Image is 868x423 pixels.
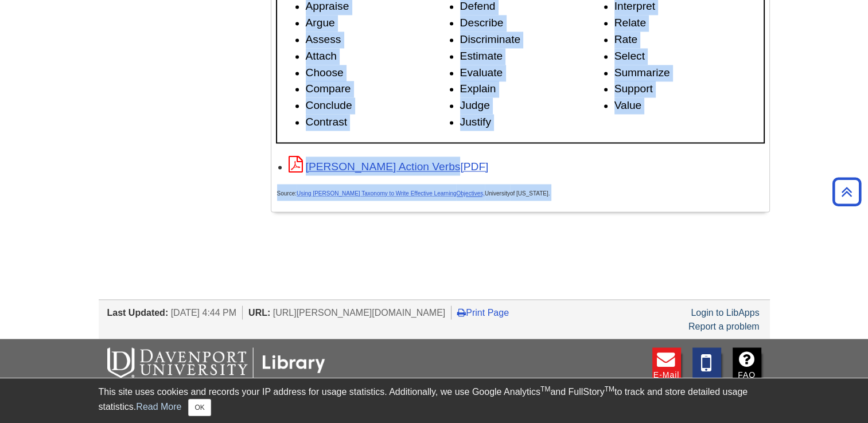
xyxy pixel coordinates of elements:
[273,307,446,317] span: [URL][PERSON_NAME][DOMAIN_NAME]
[828,184,865,199] a: Back to Top
[652,347,681,387] a: E-mail
[107,347,325,377] img: DU Libraries
[614,81,758,97] li: Support
[614,48,758,65] li: Select
[456,186,484,198] a: Objectives,
[171,307,236,317] span: [DATE] 4:44 PM
[297,190,456,197] a: Using [PERSON_NAME] Taxonomy to Write Effective Learning
[306,97,449,114] li: Conclude
[460,97,604,114] li: Judge
[306,15,449,32] li: Argue
[456,190,484,197] span: Objectives,
[248,307,270,317] span: URL:
[457,307,509,317] a: Print Page
[460,32,604,48] li: Discriminate
[99,385,770,416] div: This site uses cookies and records your IP address for usage statistics. Additionally, we use Goo...
[460,114,604,131] li: Justify
[614,15,758,32] li: Relate
[306,48,449,65] li: Attach
[289,160,489,173] a: Link opens in new window
[614,32,758,48] li: Rate
[510,190,550,197] span: of [US_STATE].
[188,399,211,416] button: Close
[688,321,760,331] a: Report a problem
[306,65,449,81] li: Choose
[692,347,721,387] a: Text
[136,402,181,412] a: Read More
[306,32,449,48] li: Assess
[457,307,466,316] i: Print Page
[540,385,550,393] sup: TM
[614,65,758,81] li: Summarize
[306,81,449,97] li: Compare
[605,385,614,393] sup: TM
[460,48,604,65] li: Estimate
[460,15,604,32] li: Describe
[691,307,759,317] a: Login to LibApps
[306,114,449,131] li: Contrast
[107,307,169,317] span: Last Updated:
[733,347,761,387] a: FAQ
[614,97,758,114] li: Value
[485,190,510,197] span: University
[460,81,604,97] li: Explain
[277,190,457,197] span: Source:
[460,65,604,81] li: Evaluate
